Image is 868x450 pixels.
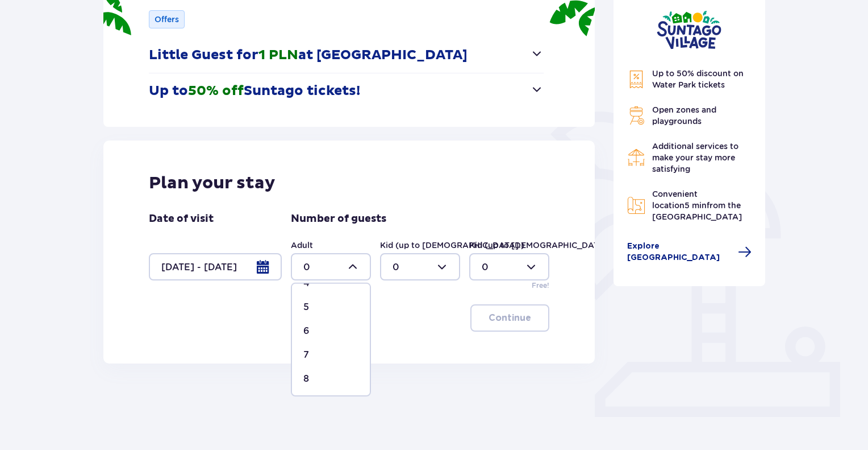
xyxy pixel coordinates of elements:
img: Restaurant Icon [627,148,645,167]
img: Grill Icon [627,106,645,125]
span: 5 min [685,201,707,210]
button: Little Guest for1 PLNat [GEOGRAPHIC_DATA] [149,38,544,73]
p: Date of visit [149,212,214,226]
label: Adult [291,240,313,251]
p: Offers [155,14,179,25]
p: 6 [303,325,310,337]
p: Up to Suntago tickets! [149,82,360,100]
label: Kid (up to [DEMOGRAPHIC_DATA].) [380,240,524,251]
span: Additional services to make your stay more satisfying [652,142,738,174]
img: Discount Icon [627,70,645,89]
p: Little Guest for at [GEOGRAPHIC_DATA] [149,47,468,64]
p: 4 [303,277,310,290]
p: 5 [303,301,309,313]
p: Continue [489,312,531,324]
button: Up to50% offSuntago tickets! [149,73,544,109]
span: Convenient location from the [GEOGRAPHIC_DATA] [652,189,742,221]
p: 8 [303,373,309,385]
p: Number of guests [291,212,386,226]
span: Explore [GEOGRAPHIC_DATA] [627,241,732,263]
a: Explore [GEOGRAPHIC_DATA] [627,241,752,263]
span: Up to 50% discount on Water Park tickets [652,69,744,89]
span: 1 PLN [258,47,298,64]
p: 7 [303,349,309,361]
p: Plan your stay [149,172,276,194]
img: Suntago Village [657,10,721,49]
p: Free! [532,280,549,291]
span: Open zones and playgrounds [652,105,716,126]
label: Kid (up to [DEMOGRAPHIC_DATA].) [469,240,614,251]
img: Map Icon [627,196,645,214]
button: Continue [470,304,549,332]
span: 50% off [188,82,244,100]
